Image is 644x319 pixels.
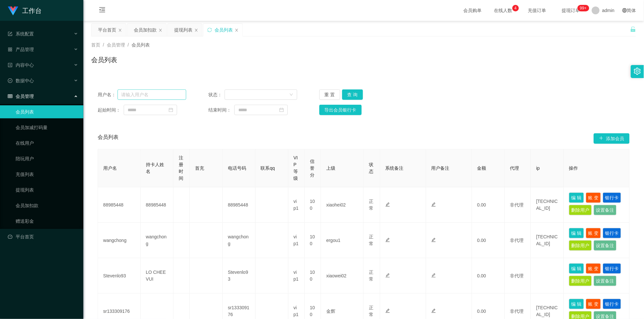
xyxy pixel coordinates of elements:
i: 图标: table [8,94,12,99]
td: 0.00 [472,258,505,294]
span: 状态 [369,162,373,174]
td: vip1 [288,258,305,294]
span: 会员管理 [8,94,34,99]
button: 账 变 [586,193,601,203]
button: 导出会员银行卡 [319,105,362,115]
div: 平台首页 [98,24,116,36]
i: 图标: edit [385,238,390,242]
a: 工作台 [8,8,42,13]
span: 注册时间 [179,155,183,181]
a: 会员加扣款 [16,199,78,212]
i: 图标: sync [207,28,212,32]
button: 银行卡 [603,193,621,203]
span: / [128,42,129,47]
td: [TECHNICAL_ID] [531,187,564,223]
span: 内容中心 [8,62,34,68]
span: 操作 [569,166,578,171]
td: xiaohei02 [321,187,364,223]
span: 上级 [326,166,335,171]
td: vip1 [288,187,305,223]
i: 图标: close [118,28,122,32]
i: 图标: edit [431,202,436,207]
button: 重 置 [319,89,340,100]
img: logo.9652507e.png [8,7,18,16]
span: ip [536,166,540,171]
a: 会员加减打码量 [16,121,78,134]
td: vip1 [288,223,305,258]
button: 删除用户 [569,205,592,215]
span: 起始时间： [98,107,124,113]
td: LO CHEE VUI [141,258,174,294]
span: / [103,42,104,47]
span: 金额 [477,166,486,171]
td: [TECHNICAL_ID] [531,223,564,258]
button: 删除用户 [569,276,592,286]
i: 图标: close [159,28,162,32]
a: 会员列表 [16,105,78,118]
td: wangchong [141,223,174,258]
div: 会员列表 [215,24,233,36]
span: 用户名 [103,166,117,171]
td: 88985448 [98,187,141,223]
i: 图标: edit [385,202,390,207]
i: 图标: form [8,32,12,36]
button: 设置备注 [594,276,617,286]
span: 会员列表 [98,133,119,144]
td: wangchong [223,223,256,258]
sup: 4 [512,5,519,11]
td: Stevenlo93 [98,258,141,294]
h1: 会员列表 [91,55,117,65]
span: 正常 [369,270,373,282]
a: 陪玩用户 [16,152,78,165]
td: 88985448 [141,187,174,223]
span: 联系qq [261,166,275,171]
span: 持卡人姓名 [146,162,164,174]
span: 在线人数 [491,8,516,13]
span: 非代理 [510,273,524,278]
button: 查 询 [342,89,363,100]
i: 图标: unlock [630,26,636,32]
span: VIP等级 [294,155,298,181]
i: 图标: calendar [169,108,173,112]
span: 信誉分 [310,159,315,178]
sup: 1069 [578,5,589,11]
button: 银行卡 [603,299,621,309]
span: 首页 [91,42,100,47]
button: 设置备注 [594,205,617,215]
a: 在线用户 [16,137,78,150]
span: 非代理 [510,238,524,243]
span: 非代理 [510,309,524,314]
i: 图标: edit [385,309,390,313]
button: 账 变 [586,263,601,274]
i: 图标: check-circle-o [8,78,12,83]
button: 银行卡 [603,263,621,274]
p: 4 [515,5,517,11]
td: 100 [305,258,321,294]
span: 提现订单 [559,8,583,13]
td: 0.00 [472,187,505,223]
a: 赠送彩金 [16,215,78,228]
td: 100 [305,187,321,223]
td: 100 [305,223,321,258]
i: 图标: down [289,93,293,97]
span: 产品管理 [8,47,34,52]
td: 0.00 [472,223,505,258]
i: 图标: profile [8,63,12,67]
a: 提现列表 [16,183,78,196]
h1: 工作台 [22,0,42,21]
input: 请输入用户名 [118,89,187,100]
button: 账 变 [586,228,601,238]
i: 图标: close [235,28,239,32]
i: 图标: close [194,28,198,32]
span: 会员列表 [132,42,150,47]
button: 图标: plus添加会员 [594,133,630,144]
i: 图标: setting [634,68,641,75]
button: 编 辑 [569,228,584,238]
span: 正常 [369,305,373,317]
i: 图标: global [623,8,627,13]
td: 88985448 [223,187,256,223]
td: xiaowei02 [321,258,364,294]
span: 首充 [195,166,204,171]
td: ergou1 [321,223,364,258]
div: 提现列表 [174,24,192,36]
